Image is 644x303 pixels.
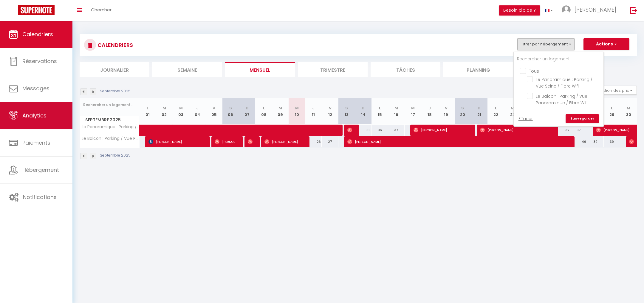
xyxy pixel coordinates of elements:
[239,98,256,125] th: 07
[371,98,388,125] th: 15
[575,6,616,13] span: [PERSON_NAME]
[554,125,571,136] div: 32
[338,98,355,125] th: 13
[305,136,322,147] div: 26
[371,125,388,136] div: 36
[100,88,131,94] p: Septembre 2025
[443,62,513,77] li: Planning
[583,38,629,50] button: Actions
[22,166,59,174] span: Hébergement
[298,62,368,77] li: Trimestre
[562,5,571,14] img: ...
[513,52,604,127] div: Filtrer par hébergement
[428,105,431,111] abbr: J
[566,114,599,123] a: Sauvegarder
[478,105,481,111] abbr: D
[147,105,148,111] abbr: L
[322,98,338,125] th: 12
[148,136,204,147] span: [PERSON_NAME]
[405,98,421,125] th: 17
[206,98,222,125] th: 05
[518,115,533,122] a: Effacer
[289,98,305,125] th: 10
[411,105,415,111] abbr: M
[22,57,57,65] span: Réservations
[627,105,630,111] abbr: M
[22,85,49,92] span: Messages
[295,105,299,111] abbr: M
[305,98,322,125] th: 11
[162,105,166,111] abbr: M
[504,98,521,125] th: 23
[487,98,504,125] th: 22
[461,105,464,111] abbr: S
[5,2,23,20] button: Ouvrir le widget de chat LiveChat
[22,139,50,146] span: Paiements
[362,105,365,111] abbr: D
[91,7,112,13] span: Chercher
[388,98,405,125] th: 16
[213,105,215,111] abbr: V
[179,105,183,111] abbr: M
[587,136,604,147] div: 39
[388,125,405,136] div: 37
[379,105,381,111] abbr: L
[592,86,637,95] button: Gestion des prix
[329,105,332,111] abbr: V
[394,105,398,111] abbr: M
[414,124,469,136] span: [PERSON_NAME]
[189,98,206,125] th: 04
[248,136,253,147] span: [PERSON_NAME]
[156,98,173,125] th: 02
[81,125,140,129] span: Le Panoramique : Parking / Vue Seine / Fibre Wifi
[229,105,232,111] abbr: S
[514,54,603,65] input: Rechercher un logement...
[355,98,371,125] th: 14
[511,105,514,111] abbr: M
[222,98,239,125] th: 06
[421,98,438,125] th: 18
[471,98,488,125] th: 21
[80,62,149,77] li: Journalier
[347,136,570,147] span: [PERSON_NAME]
[570,136,587,147] div: 46
[22,112,47,119] span: Analytics
[263,105,265,111] abbr: L
[272,98,289,125] th: 09
[152,62,222,77] li: Semaine
[570,125,587,136] div: 37
[499,5,540,16] button: Besoin d'aide ?
[140,98,156,125] th: 01
[246,105,249,111] abbr: D
[278,105,282,111] abbr: M
[83,100,136,110] input: Rechercher un logement...
[347,124,353,136] span: [PERSON_NAME]
[173,98,189,125] th: 03
[438,98,454,125] th: 19
[196,105,199,111] abbr: J
[256,98,272,125] th: 08
[611,105,613,111] abbr: L
[604,98,620,125] th: 29
[371,62,440,77] li: Tâches
[80,116,139,124] span: Septembre 2025
[264,136,304,147] span: [PERSON_NAME]
[536,76,592,89] span: Le Panoramique : Parking / Vue Seine / Fibre Wifi
[100,153,131,158] p: Septembre 2025
[322,136,338,147] div: 27
[312,105,315,111] abbr: J
[22,30,53,38] span: Calendriers
[345,105,348,111] abbr: S
[355,125,371,136] div: 30
[454,98,471,125] th: 20
[620,98,637,125] th: 30
[445,105,448,111] abbr: V
[23,193,57,201] span: Notifications
[536,93,587,106] span: Le Balcon : Parking / Vue Panoramique / Fibre Wifi
[517,38,575,50] button: Filtrer par hébergement
[495,105,497,111] abbr: L
[81,136,140,141] span: Le Balcon : Parking / Vue Panoramique / Fibre Wifi
[215,136,237,147] span: [PERSON_NAME]
[18,5,55,15] img: Super Booking
[630,7,637,14] img: logout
